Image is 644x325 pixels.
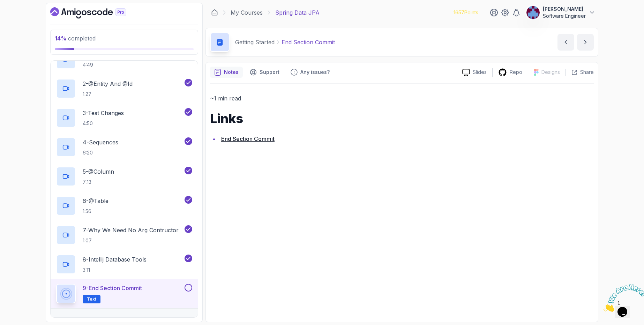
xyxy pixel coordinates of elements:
a: Slides [457,69,492,76]
p: Support [260,69,279,76]
img: Chat attention grabber [3,3,46,30]
p: Repo [510,69,522,76]
p: 5 - @Column [83,167,114,176]
span: completed [55,35,96,42]
p: 1:56 [83,208,108,215]
button: 9-End Section CommitText [56,284,192,303]
iframe: chat widget [601,281,644,315]
p: 2 - @Entity And @Id [83,80,133,88]
a: Repo [493,68,528,77]
p: 3:11 [83,266,147,273]
p: 9 - End Section Commit [83,284,142,292]
a: Dashboard [211,9,218,16]
button: 6-@Table1:56 [56,196,192,216]
button: next content [577,34,594,51]
p: 1:27 [83,91,133,98]
button: 4-Sequences6:20 [56,137,192,157]
p: 4:50 [83,120,124,127]
button: 7-Why We Need No Arg Contructor1:07 [56,225,192,245]
p: 6:20 [83,149,118,156]
button: Share [566,69,594,76]
p: Share [580,69,594,76]
h1: Links [210,112,594,126]
p: Spring Data JPA [275,8,320,17]
button: 3-Test Changes4:50 [56,108,192,128]
button: 2-@Entity And @Id1:27 [56,79,192,98]
a: End Section Commit [221,135,275,142]
h3: 4 - Repositories [56,316,95,324]
p: 1657 Points [454,9,478,16]
button: user profile image[PERSON_NAME]Software Engineer [526,6,596,20]
button: Support button [246,67,284,78]
p: 4 - Sequences [83,138,118,146]
p: 4:49 [83,61,124,68]
p: End Section Commit [282,38,335,46]
span: Text [87,296,96,302]
p: Any issues? [300,69,330,76]
button: notes button [210,67,243,78]
p: 8 - Intellij Database Tools [83,255,147,264]
button: 5-@Column7:13 [56,167,192,186]
p: 7 - Why We Need No Arg Contructor [83,226,179,234]
p: 3 - Test Changes [83,109,124,117]
button: 8-Intellij Database Tools3:11 [56,255,192,274]
a: Dashboard [50,7,142,18]
span: 1 [3,3,6,9]
p: [PERSON_NAME] [543,6,586,13]
p: Slides [473,69,487,76]
button: previous content [557,34,574,51]
p: Notes [224,69,239,76]
p: Designs [541,69,560,76]
p: ~1 min read [210,93,594,103]
p: 1:07 [83,237,179,244]
span: 14 % [55,35,67,42]
img: user profile image [526,6,540,19]
p: Getting Started [235,38,275,46]
p: Software Engineer [543,13,586,20]
p: 6 - @Table [83,197,108,205]
p: 7:13 [83,179,114,186]
button: Feedback button [286,67,334,78]
a: My Courses [231,8,263,17]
